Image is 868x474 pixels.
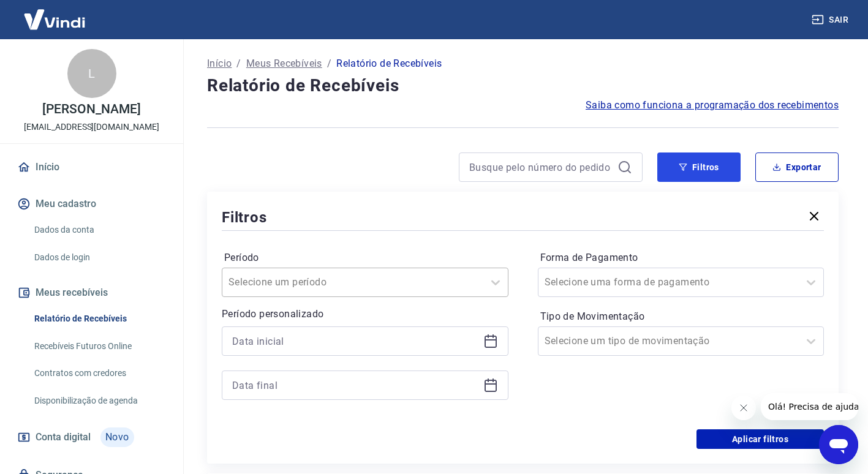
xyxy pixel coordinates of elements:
[29,217,168,243] a: Dados da conta
[755,152,839,182] button: Exportar
[657,152,741,182] button: Filtros
[761,393,858,420] iframe: Mensagem da empresa
[42,103,140,116] p: [PERSON_NAME]
[29,388,168,413] a: Disponibilização de agenda
[15,190,168,217] button: Meu cadastro
[224,250,506,265] label: Período
[67,49,116,98] div: L
[222,307,508,322] p: Período personalizado
[246,56,322,71] a: Meus Recebíveis
[29,361,168,386] a: Contratos com credores
[222,208,267,227] h5: Filtros
[15,279,168,306] button: Meus recebíveis
[29,306,168,331] a: Relatório de Recebíveis
[36,429,91,446] span: Conta digital
[469,158,613,176] input: Busque pelo número do pedido
[232,332,478,350] input: Data inicial
[24,121,159,134] p: [EMAIL_ADDRESS][DOMAIN_NAME]
[7,9,103,18] span: Olá! Precisa de ajuda?
[696,429,824,449] button: Aplicar filtros
[15,423,168,452] a: Conta digitalNovo
[29,245,168,270] a: Dados de login
[207,56,232,71] a: Início
[540,250,822,265] label: Forma de Pagamento
[15,1,94,38] img: Vindi
[586,98,839,113] a: Saiba como funciona a programação dos recebimentos
[232,376,478,394] input: Data final
[236,56,241,71] p: /
[327,56,331,71] p: /
[100,427,134,447] span: Novo
[29,334,168,359] a: Recebíveis Futuros Online
[540,309,822,324] label: Tipo de Movimentação
[207,73,839,98] h4: Relatório de Recebíveis
[809,9,853,31] button: Sair
[336,56,442,71] p: Relatório de Recebíveis
[819,425,858,464] iframe: Botão para abrir a janela de mensagens
[15,154,168,181] a: Início
[731,396,756,420] iframe: Fechar mensagem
